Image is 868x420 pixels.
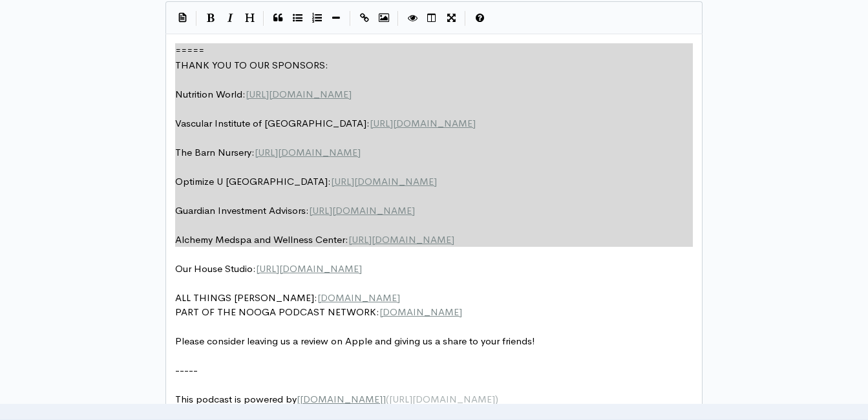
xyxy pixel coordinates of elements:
[288,8,307,28] button: Generic List
[386,393,389,405] span: (
[495,393,498,405] span: )
[397,11,399,26] i: |
[326,8,346,28] button: Insert Horizontal Line
[263,11,264,26] i: |
[300,393,383,405] span: [DOMAIN_NAME]
[379,306,462,318] span: [DOMAIN_NAME]
[175,335,535,347] span: Please consider leaving us a review on Apple and giving us a share to your friends!
[175,44,204,56] span: =====
[383,393,386,405] span: ]
[246,88,352,100] span: [URL][DOMAIN_NAME]
[175,88,246,100] span: Nutrition World:
[240,8,259,28] button: Heading
[374,8,394,28] button: Insert Image
[175,306,462,318] span: PART OF THE NOOGA PODCAST NETWORK:
[317,291,400,304] span: [DOMAIN_NAME]
[389,393,495,405] span: [URL][DOMAIN_NAME]
[175,117,370,129] span: Vascular Institute of [GEOGRAPHIC_DATA]:
[175,146,255,158] span: The Barn Nursery:
[309,204,415,216] span: [URL][DOMAIN_NAME]
[268,8,288,28] button: Quote
[255,146,361,158] span: [URL][DOMAIN_NAME]
[220,8,240,28] button: Italic
[256,262,362,275] span: [URL][DOMAIN_NAME]
[331,175,437,187] span: [URL][DOMAIN_NAME]
[441,8,461,28] button: Toggle Fullscreen
[175,262,362,275] span: Our House Studio:
[175,175,331,187] span: Optimize U [GEOGRAPHIC_DATA]:
[465,11,466,26] i: |
[175,393,498,405] span: This podcast is powered by
[297,393,300,405] span: [
[422,8,441,28] button: Toggle Side by Side
[175,204,309,216] span: Guardian Investment Advisors:
[470,8,489,28] button: Markdown Guide
[175,59,328,71] span: THANK YOU TO OUR SPONSORS:
[370,117,476,129] span: [URL][DOMAIN_NAME]
[355,8,374,28] button: Create Link
[201,8,220,28] button: Bold
[348,233,454,246] span: [URL][DOMAIN_NAME]
[173,8,192,27] button: Insert Show Notes Template
[403,8,422,28] button: Toggle Preview
[175,291,400,304] span: ALL THINGS [PERSON_NAME]:
[175,364,198,376] span: -----
[307,8,326,28] button: Numbered List
[196,11,197,26] i: |
[350,11,351,26] i: |
[175,233,348,246] span: Alchemy Medspa and Wellness Center:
